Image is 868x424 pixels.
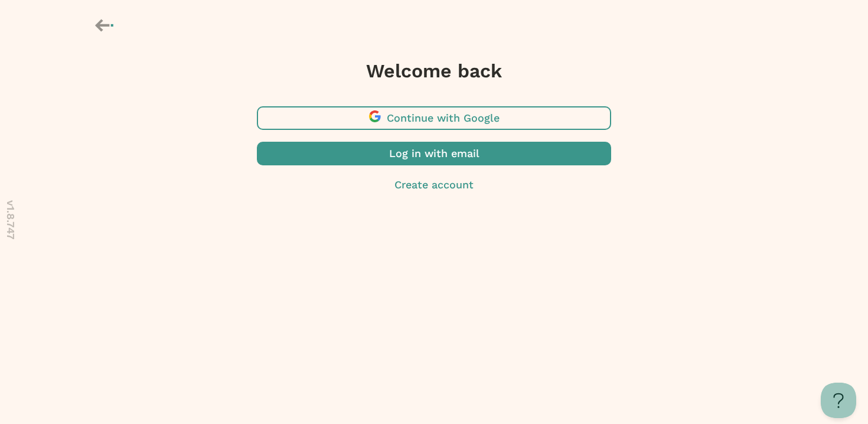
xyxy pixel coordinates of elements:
button: Log in with email [257,142,611,165]
button: Continue with Google [257,106,611,130]
h3: Welcome back [257,59,611,83]
p: v 1.8.747 [3,200,18,240]
button: Create account [257,177,611,193]
iframe: Toggle Customer Support [821,383,856,418]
